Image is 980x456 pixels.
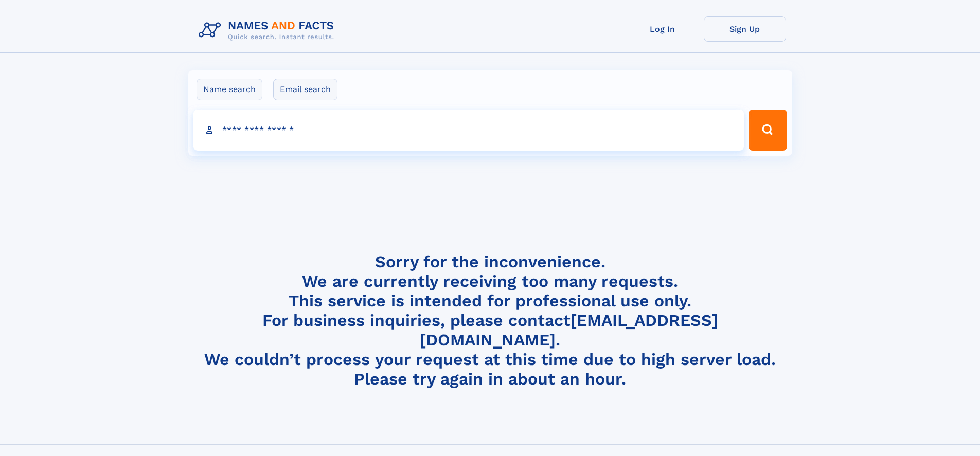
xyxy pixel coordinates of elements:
[194,252,786,389] h4: Sorry for the inconvenience. We are currently receiving too many requests. This service is intend...
[193,110,744,151] input: search input
[194,16,343,44] img: Logo Names and Facts
[621,16,704,42] a: Log In
[704,16,786,42] a: Sign Up
[273,79,337,100] label: Email search
[420,311,718,350] a: [EMAIL_ADDRESS][DOMAIN_NAME]
[197,79,262,100] label: Name search
[749,110,787,151] button: Search Button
